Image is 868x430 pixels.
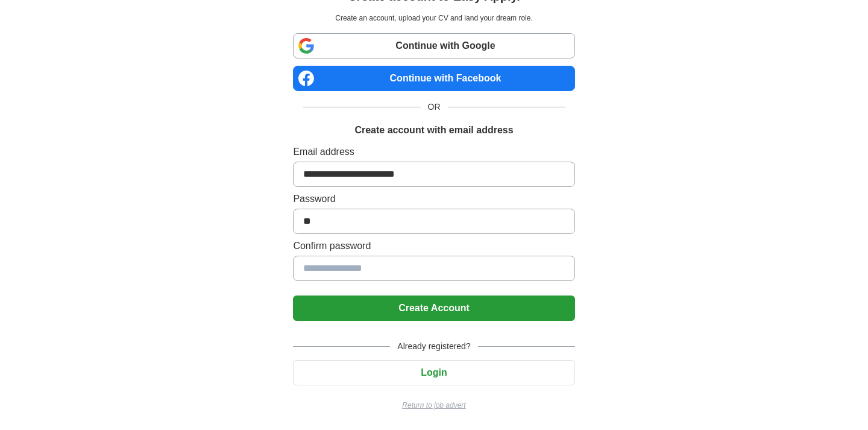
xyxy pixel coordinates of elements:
[293,367,574,378] a: Login
[354,123,513,138] h1: Create account with email address
[293,400,574,411] a: Return to job advert
[293,145,574,159] label: Email address
[293,360,574,385] button: Login
[390,340,477,353] span: Already registered?
[293,66,574,91] a: Continue with Facebook
[293,296,574,321] button: Create Account
[293,33,574,58] a: Continue with Google
[421,101,448,113] span: OR
[293,192,574,206] label: Password
[295,13,572,24] p: Create an account, upload your CV and land your dream role.
[293,239,574,253] label: Confirm password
